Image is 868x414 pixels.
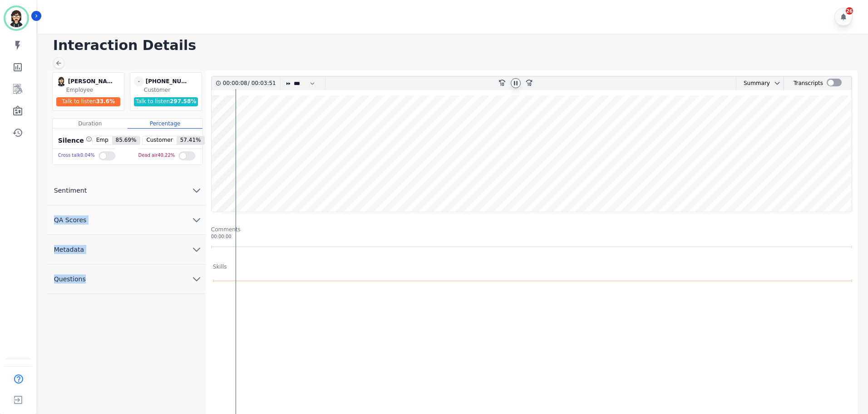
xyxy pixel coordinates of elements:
[53,37,859,54] h1: Interaction Details
[68,76,113,86] div: [PERSON_NAME]
[47,205,206,235] button: QA Scores chevron down
[93,136,112,145] span: Emp
[47,176,206,205] button: Sentiment chevron down
[47,235,206,264] button: Metadata chevron down
[191,214,202,225] svg: chevron down
[53,119,128,129] div: Duration
[56,136,92,145] div: Silence
[138,149,175,162] div: Dead air 40.22 %
[112,136,140,145] span: 85.69 %
[191,274,202,284] svg: chevron down
[223,77,278,90] div: /
[223,77,248,90] div: 00:00:08
[144,86,200,94] div: Customer
[191,185,202,196] svg: chevron down
[211,233,852,240] div: 00:00:00
[846,7,853,15] div: 26
[770,80,781,87] button: chevron down
[146,76,191,86] div: [PHONE_NUMBER]
[96,98,115,105] span: 33.6 %
[47,186,94,195] span: Sentiment
[736,77,770,90] div: Summary
[211,226,852,233] div: Comments
[58,149,95,162] div: Cross talk 0.04 %
[191,244,202,255] svg: chevron down
[56,97,121,106] div: Talk to listen
[47,245,91,254] span: Metadata
[774,80,781,87] svg: chevron down
[250,77,275,90] div: 00:03:51
[170,98,196,105] span: 297.58 %
[177,136,205,145] span: 57.41 %
[66,86,122,94] div: Employee
[134,76,144,86] span: -
[47,274,93,284] span: Questions
[794,77,823,90] div: Transcripts
[134,97,198,106] div: Talk to listen
[213,263,227,270] div: Skills
[47,264,206,294] button: Questions chevron down
[143,136,176,145] span: Customer
[5,7,27,29] img: Bordered avatar
[47,215,94,224] span: QA Scores
[128,119,202,129] div: Percentage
